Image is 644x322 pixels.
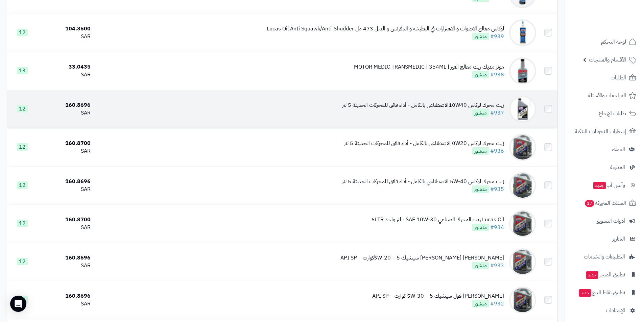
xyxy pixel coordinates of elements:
a: العملاء [569,141,640,157]
a: التقارير [569,231,640,247]
div: [PERSON_NAME] [PERSON_NAME] سينثتيك 5W‑20 – 5كوارت – API SP [340,254,504,262]
div: زيت محرك لوكاس 10W40الاصطناعي بالكامل - أداء فائق للمحركات الحديثة 5 لتر [342,101,504,109]
span: 12 [17,143,28,151]
a: إشعارات التحويلات البنكية [569,123,640,140]
img: Lucas Oil زيت المحرك الصناعي SAE 10W-30 - لتر واحد 5LTR [509,210,536,237]
span: التقارير [612,234,625,244]
div: 160.8696 [41,254,91,262]
span: 12 [17,105,28,113]
div: SAR [41,33,91,41]
a: #939 [490,32,504,41]
span: منشور [472,147,489,155]
span: 12 [17,258,28,265]
div: Lucas Oil زيت المحرك الصناعي SAE 10W-30 - لتر واحد 5LTR [372,216,504,224]
a: المدونة [569,159,640,175]
div: SAR [41,71,91,79]
div: [PERSON_NAME] فول سينثتيك 5W‑30 – 5 كوارت – API SP [372,292,504,300]
span: إشعارات التحويلات البنكية [575,127,626,136]
div: زيت محرك لوكاس 5W-40 الاصطناعي بالكامل - أداء فائق للمحركات الحديثة 5 لتر [342,178,504,185]
span: أدوات التسويق [596,216,625,226]
span: طلبات الإرجاع [599,109,626,118]
span: 12 [17,181,28,189]
div: 160.8696 [41,101,91,109]
div: 160.8696 [41,292,91,300]
img: زيت محرك لوكاس 10W40الاصطناعي بالكامل - أداء فائق للمحركات الحديثة 5 لتر [509,96,536,123]
a: #935 [490,185,504,193]
div: Open Intercom Messenger [10,296,26,312]
span: الإعدادات [606,306,625,315]
span: تطبيق المتجر [585,270,625,279]
a: وآتس آبجديد [569,177,640,193]
div: SAR [41,224,91,231]
span: منشور [472,224,489,231]
div: 160.8700 [41,140,91,147]
div: SAR [41,300,91,308]
img: زيت محرك لوكاس 5W-40 الاصطناعي بالكامل - أداء فائق للمحركات الحديثة 5 لتر [509,172,536,199]
span: منشور [472,71,489,78]
div: 160.8696 [41,178,91,185]
div: 33.0435 [41,63,91,71]
span: منشور [472,109,489,117]
span: الطلبات [611,73,626,82]
span: التطبيقات والخدمات [584,252,625,262]
a: السلات المتروكة17 [569,195,640,211]
span: منشور [472,33,489,40]
span: السلات المتروكة [584,198,626,208]
div: موتر مديك زيت معالج القير | MOTOR MEDIC TRANSMEDIC | 354ML [354,63,504,71]
a: #938 [490,71,504,79]
span: جديد [586,271,598,279]
span: المراجعات والأسئلة [588,91,626,100]
img: زيت محرك لوكاس 0W20 الاصطناعي بالكامل - أداء فائق للمحركات الحديثة 5 لتر [509,134,536,161]
a: #937 [490,109,504,117]
img: زيت لوكاس Lucas فول سينثتيك 5W‑20 – 5كوارت – API SP [509,248,536,275]
div: 160.8700 [41,216,91,224]
a: تطبيق نقاط البيعجديد [569,284,640,301]
div: 104.3500 [41,25,91,33]
img: موتر مديك زيت معالج القير | MOTOR MEDIC TRANSMEDIC | 354ML [509,57,536,84]
span: جديد [579,289,591,297]
span: 12 [17,29,28,36]
a: أدوات التسويق [569,213,640,229]
span: منشور [472,262,489,269]
span: 12 [17,220,28,227]
a: #932 [490,300,504,308]
a: #934 [490,223,504,231]
span: 17 [585,199,595,207]
a: لوحة التحكم [569,34,640,50]
div: لوكاس معالج الاصوات و الاهتزازات في البطيخة و الدفرنس و الدبل 473 مل Lucas Oil Anti Squawk/Anti-S... [267,25,504,33]
div: SAR [41,262,91,270]
span: لوحة التحكم [601,37,626,47]
a: الإعدادات [569,302,640,319]
span: منشور [472,185,489,193]
span: المدونة [610,163,625,172]
div: SAR [41,147,91,155]
div: SAR [41,185,91,193]
span: الأقسام والمنتجات [589,55,626,65]
div: زيت محرك لوكاس 0W20 الاصطناعي بالكامل - أداء فائق للمحركات الحديثة 5 لتر [344,140,504,147]
span: جديد [593,182,606,189]
a: الطلبات [569,70,640,86]
a: #933 [490,262,504,270]
div: SAR [41,109,91,117]
a: #936 [490,147,504,155]
a: طلبات الإرجاع [569,105,640,122]
span: وآتس آب [593,180,625,190]
a: المراجعات والأسئلة [569,88,640,104]
span: العملاء [612,145,625,154]
span: منشور [472,300,489,307]
a: التطبيقات والخدمات [569,249,640,265]
span: 13 [17,67,28,74]
img: زيت Lucas لوكاس فول سينثتيك 5W‑30 – 5 كوارت – API SP [509,287,536,314]
a: تطبيق المتجرجديد [569,267,640,283]
span: تطبيق نقاط البيع [578,288,625,297]
img: لوكاس معالج الاصوات و الاهتزازات في البطيخة و الدفرنس و الدبل 473 مل Lucas Oil Anti Squawk/Anti-S... [509,19,536,46]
